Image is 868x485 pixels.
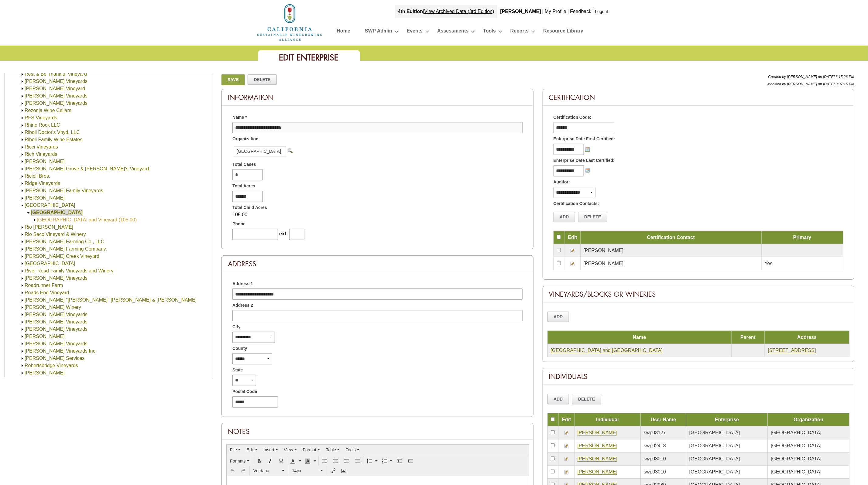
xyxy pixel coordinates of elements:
[25,152,57,157] a: Rich Vineyards
[25,144,58,149] a: Ricci Vineyards
[564,470,569,475] img: Edit
[25,188,103,193] a: [PERSON_NAME] Family Vineyards
[25,326,87,332] a: [PERSON_NAME] Vineyards
[247,447,254,452] span: Edit
[341,456,352,466] div: Align right
[771,456,822,461] span: [GEOGRAPHIC_DATA]
[222,256,533,272] div: Address
[768,348,816,353] a: [STREET_ADDRESS]
[585,146,590,151] img: Choose a date
[20,254,25,259] img: Expand Ritchie Creek Vineyard
[232,136,259,142] span: Organization
[407,27,423,37] a: Events
[303,456,317,466] div: Background color
[20,152,25,157] img: Expand Rich Vineyards
[510,27,529,37] a: Reports
[25,363,78,368] a: Robertsbridge Vineyards
[221,74,245,85] a: Save
[585,168,590,173] img: Choose a date
[567,5,569,18] div: |
[554,179,570,185] span: Auditor:
[771,443,822,448] span: [GEOGRAPHIC_DATA]
[238,466,249,475] div: Redo
[570,248,575,253] img: Edit
[771,469,822,474] span: [GEOGRAPHIC_DATA]
[380,456,394,466] div: Numbered list
[20,240,25,244] img: Expand Rios Farming Co., LLC
[337,27,350,37] a: Home
[25,108,71,113] a: Rezonja Wine Cellars
[767,75,854,86] span: Created by [PERSON_NAME] on [DATE] 6:15:26 PM Modified by [PERSON_NAME] on [DATE] 3:37:15 PM
[20,269,25,273] img: Expand River Road Family Vineyards and Winery
[25,232,86,237] a: Rio Seco Vineyard & Winery
[254,456,264,466] div: Bold
[641,413,686,426] td: User Name
[20,167,25,171] img: Expand Richards Grove & Saralee's Vineyard
[288,456,303,466] div: Text color
[406,456,416,466] div: Increase indent
[578,456,618,462] a: [PERSON_NAME]
[547,331,731,344] td: Name
[20,327,25,332] img: Expand Robert Renzoni Vineyards
[20,225,25,230] img: Expand Rio Robles Vineyard
[25,254,99,259] a: [PERSON_NAME] Creek Vineyard
[424,9,494,14] a: View Archived Data (3rd Edition)
[256,3,323,42] img: logo_cswa2x.png
[25,290,69,295] a: Roads End Vineyard
[20,108,25,113] img: Expand Rezonja Wine Cellars
[279,52,339,63] span: Edit Enterprise
[20,298,25,302] img: Expand Robert "Pete" Pettersen & Pamela Pettersen
[689,430,740,435] span: [GEOGRAPHIC_DATA]
[37,217,137,222] a: [GEOGRAPHIC_DATA] and Vineyard (105.00)
[20,189,25,193] img: Expand Ridgeway Family Vineyards
[25,297,197,302] a: [PERSON_NAME] "[PERSON_NAME]" [PERSON_NAME] & [PERSON_NAME]
[222,423,533,440] div: Notes
[20,138,25,142] img: Expand Riboli Family Wine Estates
[554,136,615,142] span: Enterprise Date First Certified:
[32,218,37,222] img: Expand Rio Lago Ranch and Vineyard (105.00)
[578,212,607,222] a: Delete
[20,123,25,128] img: Expand Rhino Rock LLC
[500,9,541,14] b: [PERSON_NAME]
[232,345,247,352] span: County
[256,19,323,25] a: Home
[731,331,765,344] td: Parent
[20,72,25,77] img: Expand Rest & Be Thankful Vineyard
[20,94,25,98] img: Expand Reynolds Vineyards
[26,210,31,215] img: Collapse Rio Lago Ranch & Vineyard
[25,130,80,135] a: Riboli Doctor's Vnyd, LLC
[25,86,85,91] a: [PERSON_NAME] Vineyard
[578,430,618,435] a: [PERSON_NAME]
[25,312,87,317] a: [PERSON_NAME] Vineyards
[25,122,60,128] a: Rhino Rock LLC
[25,93,87,98] a: [PERSON_NAME] Vineyards
[20,101,25,106] img: Expand Reynoso Vineyards
[545,9,566,14] a: My Profile
[765,331,849,344] td: Address
[339,466,349,475] div: Insert/edit image
[25,224,73,230] a: Rio [PERSON_NAME]
[25,71,87,77] a: Rest & Be Thankful Vineyard
[768,413,849,426] td: Organization
[574,413,640,426] td: Individual
[395,5,497,18] div: |
[761,231,843,244] td: Primary
[595,9,608,14] a: Logout
[31,210,83,215] a: [GEOGRAPHIC_DATA]
[578,469,618,475] a: [PERSON_NAME]
[279,231,288,236] span: ext:
[352,456,363,466] div: Justify
[644,456,666,461] span: swp03010
[20,371,25,375] img: Expand Robertson Vineyard
[20,313,25,317] img: Expand Robert Lauchland Vineyards
[644,469,666,474] span: swp03010
[25,334,65,339] a: [PERSON_NAME]
[25,203,75,208] a: [GEOGRAPHIC_DATA]
[25,275,87,281] a: [PERSON_NAME] Vineyards
[248,74,277,85] a: Delete
[547,394,569,404] a: Add
[232,281,253,287] span: Address 1
[232,161,256,168] span: Total Cases
[20,364,25,368] img: Expand Robertsbridge Vineyards
[559,413,574,426] td: Edit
